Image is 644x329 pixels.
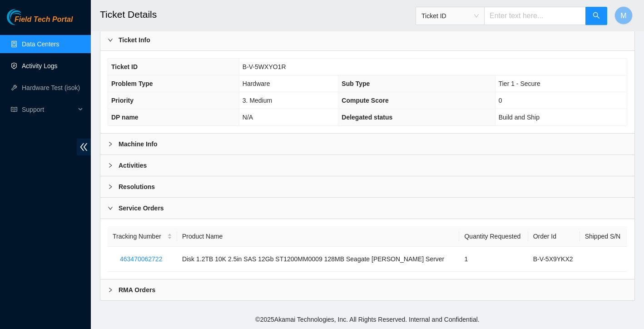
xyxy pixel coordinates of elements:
[614,6,633,25] button: M
[119,139,158,149] b: Machine Info
[22,100,75,119] span: Support
[113,252,169,266] button: 463470062722
[177,247,460,272] td: Disk 1.2TB 10K 2.5in SAS 12Gb ST1200MM0009 128MB Seagate [PERSON_NAME] Server
[580,226,627,247] th: Shipped S/N
[119,203,164,213] b: Service Orders
[108,163,113,168] span: right
[108,141,113,147] span: right
[22,62,58,70] a: Activity Logs
[111,97,134,104] span: Priority
[111,80,153,87] span: Problem Type
[100,198,634,219] div: Service Orders
[342,114,392,121] span: Delegated status
[177,226,460,247] th: Product Name
[119,160,147,170] b: Activities
[499,97,502,104] span: 0
[585,7,607,25] button: search
[7,9,46,25] img: Akamai Technologies
[7,16,73,28] a: Akamai TechnologiesField Tech Portal
[484,7,586,25] input: Enter text here...
[243,80,270,87] span: Hardware
[111,63,138,70] span: Ticket ID
[620,10,626,21] span: M
[499,114,540,121] span: Build and Ship
[22,40,59,48] a: Data Centers
[499,80,540,87] span: Tier 1 - Secure
[421,9,479,23] span: Ticket ID
[119,35,150,45] b: Ticket Info
[108,37,113,43] span: right
[111,114,139,121] span: DP name
[243,114,253,121] span: N/A
[243,63,286,70] span: B-V-5WXYO1R
[91,310,644,329] footer: © 2025 Akamai Technologies, Inc. All Rights Reserved. Internal and Confidential.
[593,12,600,20] span: search
[459,226,528,247] th: Quantity Requested
[100,155,634,176] div: Activities
[100,279,634,300] div: RMA Orders
[77,139,91,155] span: double-left
[108,184,113,189] span: right
[11,106,17,113] span: read
[243,97,272,104] span: 3. Medium
[120,254,162,264] span: 463470062722
[528,226,580,247] th: Order Id
[459,247,528,272] td: 1
[100,134,634,155] div: Machine Info
[108,205,113,211] span: right
[15,15,73,24] span: Field Tech Portal
[119,285,155,295] b: RMA Orders
[100,30,634,50] div: Ticket Info
[22,84,80,91] a: Hardware Test (isok)
[108,287,113,293] span: right
[119,182,155,192] b: Resolutions
[342,97,388,104] span: Compute Score
[100,176,634,197] div: Resolutions
[342,80,370,87] span: Sub Type
[528,247,580,272] td: B-V-5X9YKX2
